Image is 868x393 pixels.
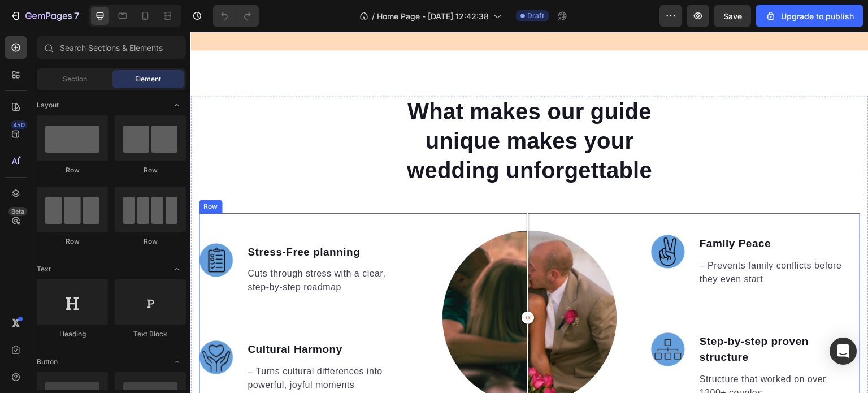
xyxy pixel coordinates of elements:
p: Cultural Harmony [57,310,216,326]
span: / [372,10,375,22]
div: Row [37,236,108,247]
div: Row [115,236,186,247]
div: Row [37,165,108,175]
div: Text Block [115,329,186,339]
span: Save [723,11,742,21]
span: Layout [37,100,59,110]
p: 7 [74,9,79,23]
input: Search Sections & Elements [37,36,186,59]
strong: What makes our guide unique makes your wedding unforgettable [216,67,462,151]
p: Cuts through stress with a clear, step-by-step roadmap [57,235,216,262]
img: gempages_578875627680039521-d5ff5719-7b6e-4512-aa51-6c47e5faf54d.png [461,301,494,335]
div: Row [11,170,29,180]
p: Family Peace [509,204,669,221]
span: Element [135,74,161,84]
button: 7 [5,5,84,27]
span: Toggle open [168,260,186,278]
button: Upgrade to publish [756,5,863,27]
span: Draft [527,11,544,21]
div: Row [115,165,186,175]
p: 1200+ couples [509,355,669,368]
iframe: Design area [190,32,868,393]
div: Open Intercom Messenger [830,338,857,365]
div: 450 [11,120,27,129]
p: – Prevents family conflicts before they even start [509,227,669,254]
div: Undo/Redo [213,5,259,27]
p: – Turns cultural differences into powerful, joyful moments [57,333,216,360]
img: gempages_578875627680039521-db4c2f5b-2dd4-4d9a-9768-7bfbe9e3facd.png [8,211,42,245]
span: Text [37,264,51,274]
span: Section [63,74,87,84]
div: Upgrade to publish [765,10,854,22]
span: Toggle open [168,96,186,114]
img: gempages_578875627680039521-253d7335-789f-4efd-a361-9ddd13a25f12.png [8,309,42,343]
div: Heading [37,329,108,339]
button: Save [714,5,751,27]
p: Structure that worked on over [509,341,669,355]
p: Step-by-step proven structure [509,302,669,334]
p: Stress-Free planning [57,213,216,229]
img: gempages_578875627680039521-ec6470db-9fe9-4a80-a6f5-69d8ce044ad5.png [461,203,494,237]
span: Toggle open [168,353,186,371]
span: Button [37,357,58,367]
span: Home Page - [DATE] 12:42:38 [377,10,489,22]
div: Beta [8,207,27,216]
